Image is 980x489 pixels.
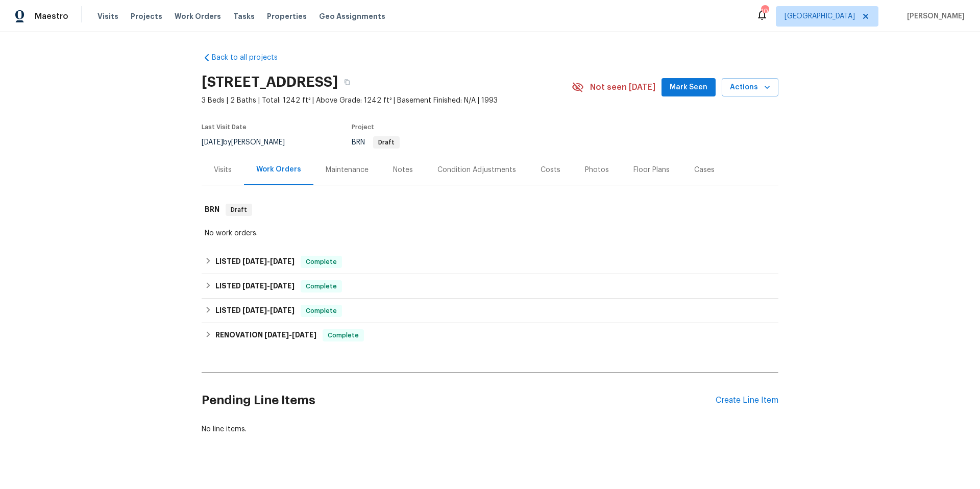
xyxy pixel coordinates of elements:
span: Complete [302,281,341,291]
span: Complete [302,257,341,267]
div: Floor Plans [633,165,670,175]
div: Notes [393,165,413,175]
div: Maintenance [326,165,369,175]
button: Mark Seen [661,78,716,97]
span: Project [352,124,374,130]
a: Back to all projects [202,53,300,63]
span: - [242,282,295,289]
div: Costs [541,165,560,175]
span: Geo Assignments [319,11,385,21]
span: Actions [730,81,770,94]
span: Complete [324,330,363,340]
div: by [PERSON_NAME] [202,136,297,149]
span: BRN [352,139,400,146]
div: LISTED [DATE]-[DATE]Complete [202,250,778,274]
span: Draft [227,205,251,215]
span: [DATE] [242,282,267,289]
span: [GEOGRAPHIC_DATA] [785,11,855,21]
span: Projects [131,11,162,21]
span: [PERSON_NAME] [903,11,965,21]
div: LISTED [DATE]-[DATE]Complete [202,299,778,323]
div: No line items. [202,424,778,434]
span: [DATE] [270,282,295,289]
span: Complete [302,306,341,316]
span: Not seen [DATE] [590,82,655,92]
div: Condition Adjustments [437,165,516,175]
div: Work Orders [256,164,301,175]
span: - [242,307,295,314]
span: [DATE] [270,258,295,265]
span: Mark Seen [670,81,707,94]
div: No work orders. [205,228,775,238]
h6: LISTED [215,280,295,292]
h2: [STREET_ADDRESS] [202,77,338,87]
button: Actions [722,78,778,97]
span: - [242,258,295,265]
div: Create Line Item [716,396,778,405]
span: [DATE] [242,258,267,265]
span: [DATE] [292,331,316,338]
span: [DATE] [242,307,267,314]
span: Properties [267,11,307,21]
div: BRN Draft [202,193,778,226]
span: Tasks [233,13,255,20]
h2: Pending Line Items [202,377,716,424]
div: Visits [214,165,232,175]
span: Visits [97,11,118,21]
div: RENOVATION [DATE]-[DATE]Complete [202,323,778,348]
h6: LISTED [215,305,295,317]
div: Photos [585,165,609,175]
h6: RENOVATION [215,329,316,341]
div: LISTED [DATE]-[DATE]Complete [202,274,778,299]
span: [DATE] [202,139,223,146]
span: 3 Beds | 2 Baths | Total: 1242 ft² | Above Grade: 1242 ft² | Basement Finished: N/A | 1993 [202,95,572,106]
span: Last Visit Date [202,124,247,130]
div: Cases [694,165,715,175]
span: Maestro [35,11,68,21]
span: Draft [374,139,399,145]
h6: LISTED [215,256,295,268]
span: Work Orders [175,11,221,21]
span: [DATE] [270,307,295,314]
span: [DATE] [264,331,289,338]
div: 10 [761,6,768,16]
span: - [264,331,316,338]
h6: BRN [205,204,219,216]
button: Copy Address [338,73,356,91]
